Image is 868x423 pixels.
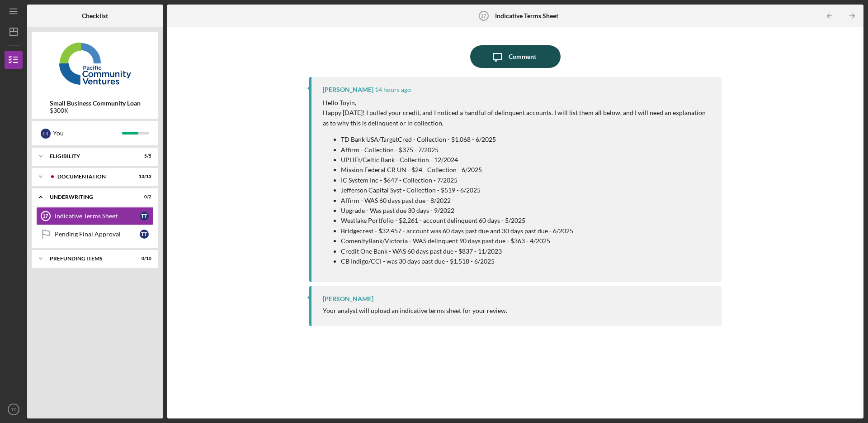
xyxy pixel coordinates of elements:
[323,295,373,303] div: [PERSON_NAME]
[341,246,712,256] p: Credit One Bank - WAS 60 days past due - $837 - 11/2023
[135,174,151,179] div: 13 / 13
[341,165,712,175] p: Mission Federal CR UN - $24 - Collection - 6/2025
[50,154,129,159] div: Eligibility
[50,107,141,114] div: $300K
[42,213,48,219] tspan: 17
[53,125,122,141] div: You
[341,256,712,266] p: CB Indigo/CCI - was 30 days past due - $1,518 - 6/2025
[140,211,149,221] div: T T
[341,206,712,216] p: Upgrade - Was past due 30 days - 9/2022
[341,196,712,206] p: Affirm - WAS 60 days past due - 8/2022
[323,86,373,93] div: [PERSON_NAME]
[50,194,129,200] div: Underwriting
[323,307,507,314] div: Your analyst will upload an indicative terms sheet for your review.
[140,230,149,239] div: T T
[341,155,712,165] p: UPLIFt/Celtic Bank - Collection - 12/2024
[470,45,561,68] button: Comment
[375,86,411,93] time: 2025-08-19 00:27
[341,145,712,155] p: Affirm - Collection - $375 - 7/2025
[495,12,558,19] b: Indicative Terms Sheet
[50,256,129,261] div: Prefunding Items
[55,231,140,238] div: Pending Final Approval
[341,135,712,144] p: TD Bank USA/TargetCred - Collection - $1,068 - 6/2025
[341,185,712,195] p: Jefferson Capital Syst - Collection - $519 - 6/2025
[32,36,158,91] img: Product logo
[323,98,712,108] p: Hello Toyin,
[55,212,140,220] div: Indicative Terms Sheet
[135,154,151,159] div: 5 / 5
[57,174,129,179] div: Documentation
[341,226,712,236] p: Bridgecrest - $32,457 - account was 60 days past due and 30 days past due - 6/2025
[323,108,712,128] p: Happy [DATE]! I pulled your credit, and I noticed a handful of delinquent accounts. I will list t...
[509,45,536,68] div: Comment
[36,207,154,225] a: 17Indicative Terms SheetTT
[36,225,154,243] a: Pending Final ApprovalTT
[135,194,151,200] div: 0 / 2
[341,236,712,246] p: ComenityBank/Victoria - WAS delinquent 90 days past due - $363 - 4/2025
[41,129,51,139] div: T T
[11,407,16,412] text: TT
[481,13,486,19] tspan: 17
[341,216,712,226] p: Westlake Portfolio - $2,261 - account delinquent 60 days - 5/2025
[50,100,141,107] b: Small Business Community Loan
[135,256,151,261] div: 0 / 10
[5,400,23,418] button: TT
[341,175,712,185] p: IC System Inc - $647 - Collection - 7/2025
[82,12,108,19] b: Checklist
